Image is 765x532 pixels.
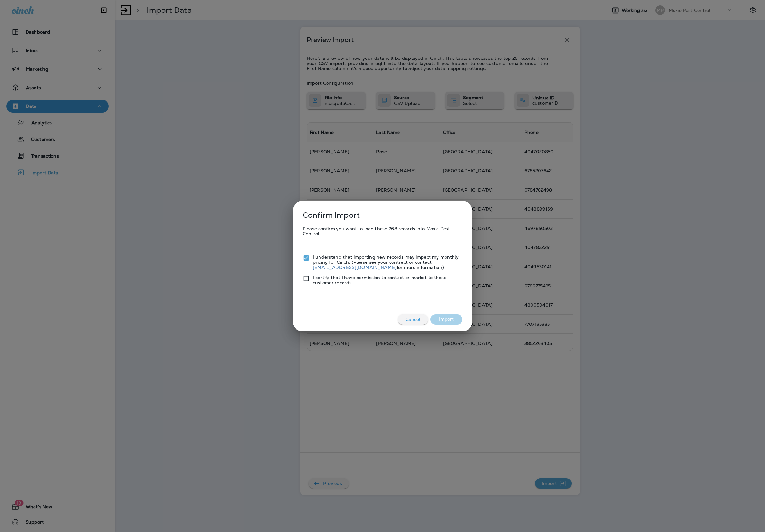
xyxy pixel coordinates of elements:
p: Please confirm you want to load these 268 records into Moxie Pest Control. [303,226,462,236]
a: [EMAIL_ADDRESS][DOMAIN_NAME] [313,264,397,270]
p: Cancel [403,314,423,325]
p: I certify that I have permission to contact or market to these customer records [313,275,462,285]
p: Confirm Import [299,207,360,223]
button: Cancel [398,314,428,325]
p: I understand that importing new records may impact my monthly pricing for Cinch. (Please see your... [313,254,462,270]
